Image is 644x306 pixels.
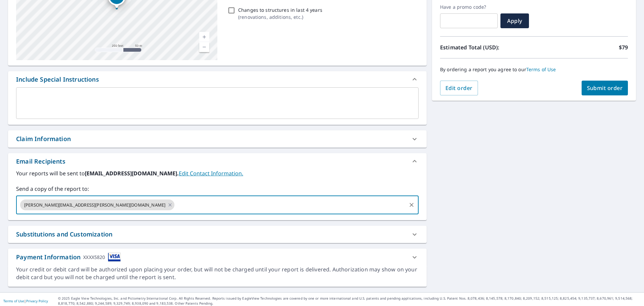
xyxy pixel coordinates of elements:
label: Have a promo code? [440,4,498,10]
a: Privacy Policy [26,299,48,303]
a: Terms of Use [526,66,556,73]
div: Payment InformationXXXX5820cardImage [8,249,427,266]
span: [PERSON_NAME][EMAIL_ADDRESS][PERSON_NAME][DOMAIN_NAME] [20,202,169,208]
button: Edit order [440,81,478,95]
p: Estimated Total (USD): [440,43,534,51]
p: Changes to structures in last 4 years [238,6,322,13]
div: Email Recipients [16,157,65,166]
p: $79 [619,43,628,51]
span: Apply [506,17,524,25]
p: By ordering a report you agree to our [440,67,628,73]
label: Send a copy of the report to: [16,185,419,193]
div: XXXX5820 [83,253,105,262]
p: ( renovations, additions, etc. ) [238,13,322,20]
a: EditContactInfo [179,170,243,177]
p: © 2025 Eagle View Technologies, Inc. and Pictometry International Corp. All Rights Reserved. Repo... [58,296,641,306]
div: Email Recipients [8,153,427,169]
a: Current Level 17, Zoom In [199,32,209,42]
button: Apply [500,13,529,28]
div: [PERSON_NAME][EMAIL_ADDRESS][PERSON_NAME][DOMAIN_NAME] [20,200,174,210]
div: Include Special Instructions [16,75,99,84]
button: Clear [407,200,416,210]
p: | [3,299,48,303]
label: Your reports will be sent to [16,169,419,177]
div: Payment Information [16,253,121,262]
div: Substitutions and Customization [8,226,427,243]
div: Substitutions and Customization [16,230,112,239]
button: Submit order [582,81,628,95]
div: Claim Information [16,134,71,143]
span: Submit order [587,84,623,92]
div: Include Special Instructions [8,71,427,87]
div: Your credit or debit card will be authorized upon placing your order, but will not be charged unt... [16,266,419,281]
a: Terms of Use [3,299,24,303]
div: Claim Information [8,130,427,147]
b: [EMAIL_ADDRESS][DOMAIN_NAME]. [85,170,179,177]
span: Edit order [445,84,473,92]
img: cardImage [108,253,121,262]
a: Current Level 17, Zoom Out [199,42,209,52]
